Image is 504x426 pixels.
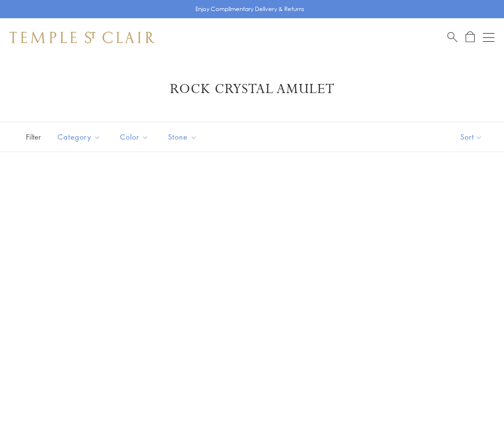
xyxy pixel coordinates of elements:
[163,131,204,143] span: Stone
[483,32,494,43] button: Open navigation
[53,131,108,143] span: Category
[50,126,108,148] button: Category
[10,32,155,43] img: Temple St. Clair
[24,81,480,98] h1: Rock Crystal Amulet
[466,31,475,43] a: Open Shopping Bag
[439,122,504,152] button: Show sort by
[113,126,156,148] button: Color
[447,31,457,43] a: Search
[115,131,156,143] span: Color
[195,4,304,14] p: Enjoy Complimentary Delivery & Returns
[161,126,204,148] button: Stone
